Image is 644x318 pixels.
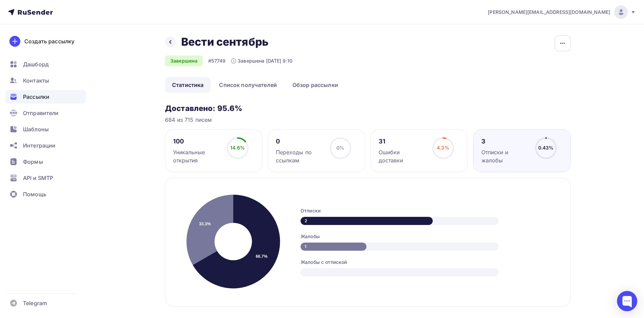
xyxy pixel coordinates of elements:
[23,109,59,117] span: Отправители
[23,174,53,182] span: API и SMTP
[5,155,86,168] a: Формы
[231,58,292,64] div: Завершена [DATE] 9:10
[5,122,86,136] a: Шаблоны
[23,76,49,85] span: Контакты
[276,137,324,145] div: 0
[212,77,284,93] a: Список получателей
[23,299,47,307] span: Telegram
[165,77,211,93] a: Статистика
[5,90,86,104] a: Рассылки
[23,158,43,166] span: Формы
[23,190,46,198] span: Помощь
[173,137,221,145] div: 100
[301,207,557,214] div: Отписки
[379,148,426,164] div: Ошибки доставки
[173,148,221,164] div: Уникальные открытия
[23,141,55,150] span: Интеграции
[23,125,49,133] span: Шаблоны
[276,148,324,164] div: Переходы по ссылкам
[481,148,529,164] div: Отписки и жалобы
[379,137,426,145] div: 31
[488,9,610,16] span: [PERSON_NAME][EMAIL_ADDRESS][DOMAIN_NAME]
[301,259,557,266] div: Жалобы с отпиской
[285,77,345,93] a: Обзор рассылки
[165,116,571,124] div: 684 из 715 писем
[336,145,344,151] span: 0%
[301,217,433,225] div: 2
[181,35,268,49] h2: Вести сентябрь
[165,104,571,113] h3: Доставлено: 95.6%
[437,145,449,151] span: 4.3%
[538,145,554,151] span: 0.43%
[301,233,557,240] div: Жалобы
[23,93,49,101] span: Рассылки
[488,5,636,19] a: [PERSON_NAME][EMAIL_ADDRESS][DOMAIN_NAME]
[165,55,203,66] div: Завершена
[208,58,225,64] div: #57749
[301,243,366,251] div: 1
[481,137,529,145] div: 3
[24,37,74,45] div: Создать рассылку
[23,60,49,68] span: Дашборд
[5,74,86,87] a: Контакты
[230,145,245,151] span: 14.6%
[5,58,86,71] a: Дашборд
[5,106,86,120] a: Отправители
